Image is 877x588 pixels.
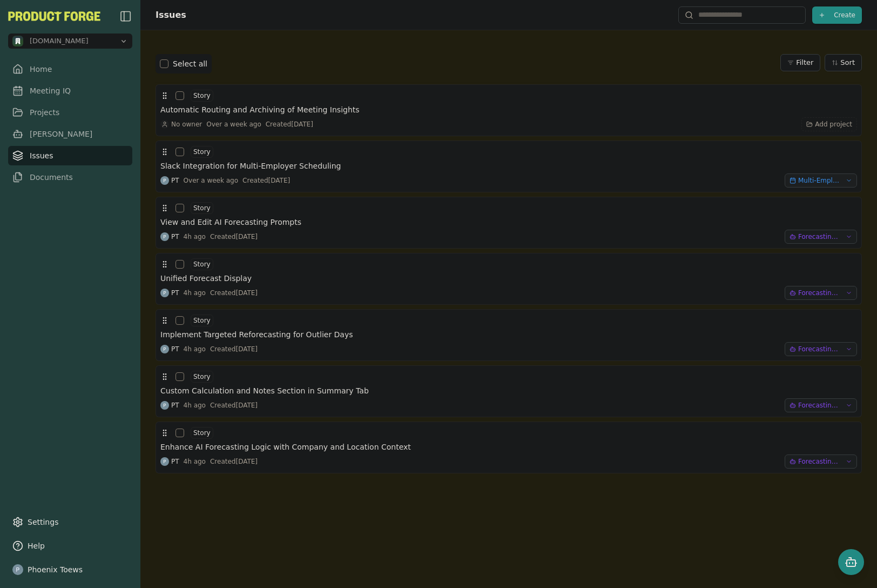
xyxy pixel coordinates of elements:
button: Multi-Employer Scheduling Integration [785,173,857,188]
div: Created [DATE] [242,176,290,185]
span: Add project [815,120,852,129]
span: PT [171,345,179,353]
h1: Issues [156,9,186,22]
button: Forecasting Project Update [785,398,857,412]
h3: Custom Calculation and Notes Section in Summary Tab [160,385,369,396]
button: PF-Logo [8,11,100,21]
img: sidebar [119,10,132,23]
img: Phoenix Toews [160,345,169,353]
img: Phoenix Toews [160,457,169,466]
img: methodic.work [12,36,23,46]
img: Phoenix Toews [160,401,169,410]
button: Forecasting Project Update [785,286,857,300]
span: PT [171,232,179,241]
div: 4h ago [184,289,206,297]
a: Issues [8,146,132,165]
h3: Unified Forecast Display [160,273,252,284]
div: Created [DATE] [210,345,258,353]
div: Story [191,90,213,102]
div: Created [DATE] [266,120,313,129]
button: Sort [825,54,862,71]
div: Story [191,315,213,326]
img: profile [12,564,23,575]
span: PT [171,401,179,410]
span: methodic.work [30,36,89,46]
div: Story [191,146,213,158]
button: Help [8,536,132,556]
div: Over a week ago [206,120,261,129]
a: Projects [8,103,132,122]
div: Story [191,258,213,270]
div: Over a week ago [184,176,239,185]
h3: Enhance AI Forecasting Logic with Company and Location Context [160,442,411,452]
h3: Automatic Routing and Archiving of Meeting Insights [160,104,360,115]
h3: View and Edit AI Forecasting Prompts [160,217,301,228]
a: Home [8,59,132,79]
span: Forecasting Project Update [798,232,841,241]
button: Forecasting Project Update [785,230,857,244]
div: Created [DATE] [210,401,258,410]
button: Forecasting Project Update [785,342,857,356]
span: Create [834,11,855,19]
label: Select all [173,58,207,69]
span: Forecasting Project Update [798,401,841,410]
button: Phoenix Toews [8,560,132,579]
a: [PERSON_NAME] [8,124,132,144]
span: PT [171,457,179,466]
button: Add project [801,117,857,131]
a: Meeting IQ [8,81,132,101]
a: Documents [8,168,132,187]
a: Settings [8,512,132,532]
div: 4h ago [184,345,206,353]
div: Created [DATE] [210,457,258,466]
span: No owner [171,120,202,129]
div: Story [191,427,213,439]
span: Forecasting Project Update [798,345,841,353]
button: Open chat [838,549,864,575]
button: Forecasting Project Update [785,455,857,469]
span: Forecasting Project Update [798,289,841,297]
div: Created [DATE] [210,289,258,297]
img: Phoenix Toews [160,289,169,297]
img: Phoenix Toews [160,232,169,241]
div: 4h ago [184,401,206,410]
div: 4h ago [184,232,206,241]
span: Multi-Employer Scheduling Integration [798,176,841,185]
h3: Implement Targeted Reforecasting for Outlier Days [160,329,353,340]
button: Open organization switcher [8,34,132,49]
div: Created [DATE] [210,232,258,241]
span: PT [171,176,179,185]
button: Filter [780,54,820,71]
img: Phoenix Toews [160,176,169,185]
img: Product Forge [8,11,100,21]
h3: Slack Integration for Multi-Employer Scheduling [160,161,341,171]
span: PT [171,289,179,297]
span: Forecasting Project Update [798,457,841,466]
div: Story [191,202,213,214]
div: Story [191,371,213,383]
button: Create [812,6,862,24]
button: Close Sidebar [119,10,132,23]
div: 4h ago [184,457,206,466]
